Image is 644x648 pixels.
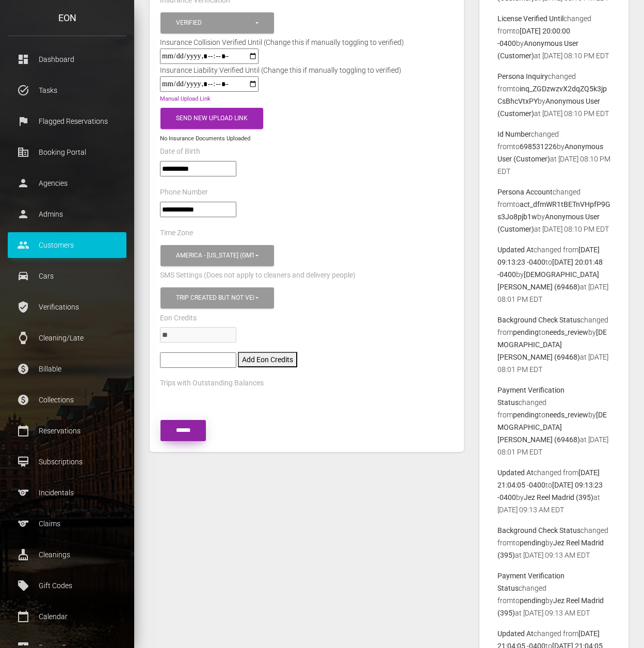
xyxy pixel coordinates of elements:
[8,387,126,413] a: paid Collections
[15,83,119,98] p: Tasks
[497,328,607,361] b: [DEMOGRAPHIC_DATA][PERSON_NAME] (69468)
[160,378,264,388] label: Trips with Outstanding Balances
[15,423,119,439] p: Reservations
[545,411,588,419] b: needs_review
[8,418,126,444] a: calendar_today Reservations
[8,263,126,289] a: drive_eta Cars
[152,64,409,76] div: Insurance Liability Verified Until (Change this if manually toggling to verified)
[160,270,356,281] label: SMS Settings (Does not apply to cleaners and delivery people)
[8,170,126,196] a: person Agencies
[15,547,119,562] p: Cleanings
[176,19,254,27] div: Verified
[160,313,197,323] label: Eon Credits
[8,46,126,72] a: dashboard Dashboard
[497,314,610,376] p: changed from to by at [DATE] 08:01 PM EDT
[497,384,610,458] p: changed from to by at [DATE] 08:01 PM EDT
[497,270,599,291] b: [DEMOGRAPHIC_DATA][PERSON_NAME] (69468)
[497,466,610,516] p: changed from to by at [DATE] 09:13 AM EDT
[497,85,607,105] b: inq_ZGDzwzvX2dqZQ5k3jpCsBhcVtxPY
[520,539,545,547] b: pending
[8,573,126,598] a: local_offer Gift Codes
[497,39,578,60] b: Anonymous User (Customer)
[15,144,119,160] p: Booking Portal
[497,411,607,444] b: [DEMOGRAPHIC_DATA][PERSON_NAME] (69468)
[8,480,126,506] a: sports Incidentals
[513,411,539,419] b: pending
[15,175,119,191] p: Agencies
[160,135,250,142] small: No Insurance Documents Uploaded
[15,114,119,129] p: Flagged Reservations
[497,468,534,477] b: Updated At
[160,228,193,238] label: Time Zone
[176,251,254,260] div: America - [US_STATE] (GMT -05:00)
[15,392,119,408] p: Collections
[15,454,119,469] p: Subscriptions
[238,352,297,367] button: Add Eon Credits
[160,147,200,157] label: Date of Birth
[160,108,263,129] button: Send New Upload Link
[8,325,126,351] a: watch Cleaning/Late
[497,14,564,23] b: License Verified Until
[497,188,553,196] b: Persona Account
[152,36,412,48] div: Insurance Collision Verified Until (Change this if manually toggling to verified)
[497,72,548,80] b: Persona Inquiry
[497,97,600,118] b: Anonymous User (Customer)
[497,246,534,254] b: Updated At
[15,330,119,346] p: Cleaning/Late
[8,201,126,227] a: person Admins
[176,294,254,302] div: Trip created but not verified , Customer is verified and trip is set to go
[8,604,126,629] a: calendar_today Calendar
[497,186,610,235] p: changed from to by at [DATE] 08:10 PM EDT
[15,237,119,253] p: Customers
[15,268,119,284] p: Cars
[513,328,539,336] b: pending
[160,95,211,102] a: Manual Upload Link
[497,572,565,592] b: Payment Verification Status
[524,493,593,501] b: Jez Reel Madrid (395)
[497,526,581,534] b: Background Check Status
[8,232,126,258] a: people Customers
[8,77,126,103] a: task_alt Tasks
[497,244,610,305] p: changed from to by at [DATE] 08:01 PM EDT
[15,578,119,593] p: Gift Codes
[497,316,581,324] b: Background Check Status
[15,485,119,500] p: Incidentals
[15,516,119,531] p: Claims
[497,386,565,407] b: Payment Verification Status
[520,596,545,605] b: pending
[160,187,208,198] label: Phone Number
[8,294,126,320] a: verified_user Verifications
[8,511,126,537] a: sports Claims
[497,70,610,120] p: changed from to by at [DATE] 08:10 PM EDT
[15,299,119,315] p: Verifications
[497,12,610,62] p: changed from to by at [DATE] 08:10 PM EDT
[545,328,588,336] b: needs_review
[15,361,119,377] p: Billable
[497,128,610,177] p: changed from to by at [DATE] 08:10 PM EDT
[497,130,531,138] b: Id Number
[15,52,119,67] p: Dashboard
[160,245,274,266] button: America - New York (GMT -05:00)
[15,206,119,222] p: Admins
[8,449,126,475] a: card_membership Subscriptions
[497,200,610,221] b: act_dfmWR1tBETnVHpfP9Gs3Jo8pjb1w
[497,570,610,619] p: changed from to by at [DATE] 09:13 AM EDT
[497,27,570,47] b: [DATE] 20:00:00 -0400
[15,609,119,624] p: Calendar
[520,142,557,151] b: 698531226
[8,542,126,568] a: cleaning_services Cleanings
[497,524,610,561] p: changed from to by at [DATE] 09:13 AM EDT
[497,629,534,638] b: Updated At
[8,356,126,382] a: paid Billable
[160,287,274,309] button: Trip created but not verified, Customer is verified and trip is set to go
[8,139,126,165] a: corporate_fare Booking Portal
[8,108,126,134] a: flag Flagged Reservations
[497,213,600,233] b: Anonymous User (Customer)
[160,12,274,34] button: Verified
